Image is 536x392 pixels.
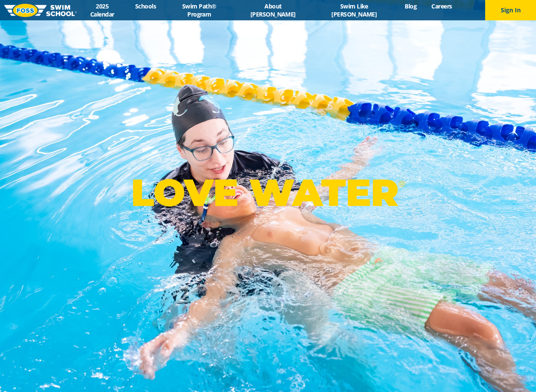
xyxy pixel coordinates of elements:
[235,2,311,18] a: About [PERSON_NAME]
[131,170,405,215] p: LOVE WATER
[128,2,164,10] a: Schools
[4,4,77,17] img: FOSS Swim School Logo
[77,2,128,18] a: 2025 Calendar
[397,2,424,10] a: Blog
[311,2,397,18] a: Swim Like [PERSON_NAME]
[398,178,405,189] sup: ®
[164,2,235,18] a: Swim Path® Program
[424,2,459,10] a: Careers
